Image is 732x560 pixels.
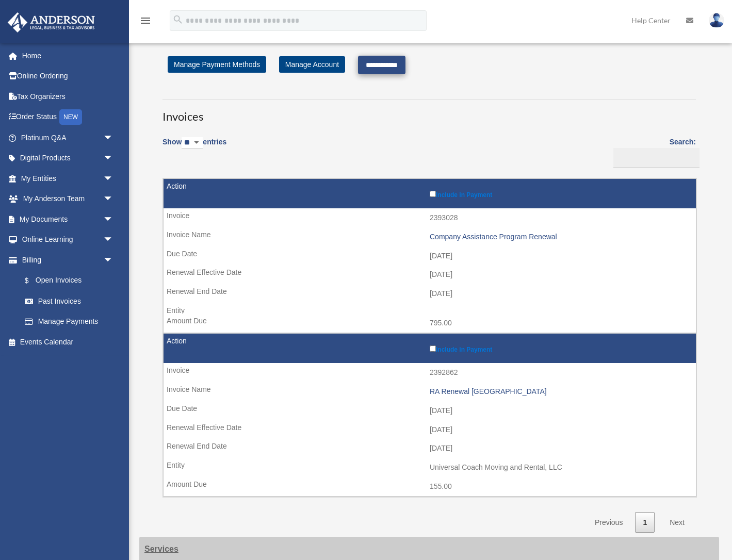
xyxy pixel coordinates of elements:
[164,363,696,383] td: 2392862
[164,477,696,497] td: 155.00
[610,136,696,168] label: Search:
[7,189,129,209] a: My Anderson Teamarrow_drop_down
[182,137,203,149] select: Showentries
[162,136,226,159] label: Show entries
[430,233,691,241] div: Company Assistance Program Renewal
[164,284,696,304] td: [DATE]
[103,127,124,149] span: arrow_drop_down
[430,189,691,199] label: Include in Payment
[7,229,129,250] a: Online Learningarrow_drop_down
[103,189,124,210] span: arrow_drop_down
[168,56,266,73] a: Manage Payment Methods
[7,209,129,229] a: My Documentsarrow_drop_down
[172,14,184,25] i: search
[103,168,124,189] span: arrow_drop_down
[139,18,152,27] a: menu
[7,86,129,107] a: Tax Organizers
[14,311,124,332] a: Manage Payments
[103,229,124,251] span: arrow_drop_down
[430,345,436,352] input: Include in Payment
[30,274,36,287] span: $
[103,209,124,230] span: arrow_drop_down
[7,127,129,148] a: Platinum Q&Aarrow_drop_down
[103,250,124,271] span: arrow_drop_down
[430,387,691,396] div: RA Renewal [GEOGRAPHIC_DATA]
[7,332,129,352] a: Events Calendar
[164,401,696,421] td: [DATE]
[139,14,152,27] i: menu
[613,148,700,168] input: Search:
[7,45,129,66] a: Home
[14,291,124,311] a: Past Invoices
[7,66,129,87] a: Online Ordering
[164,265,696,285] td: [DATE]
[7,107,129,128] a: Order StatusNEW
[430,191,436,197] input: Include in Payment
[162,99,696,125] h3: Invoices
[144,545,178,553] strong: Services
[7,168,129,189] a: My Entitiesarrow_drop_down
[164,420,696,440] td: [DATE]
[164,314,696,333] td: 795.00
[7,250,124,270] a: Billingarrow_drop_down
[709,13,724,28] img: User Pic
[14,270,119,291] a: $Open Invoices
[279,56,345,73] a: Manage Account
[164,439,696,458] td: [DATE]
[164,458,696,477] td: Universal Coach Moving and Rental, LLC
[7,148,129,169] a: Digital Productsarrow_drop_down
[5,12,98,32] img: Anderson Advisors Platinum Portal
[587,512,630,533] a: Previous
[164,208,696,228] td: 2393028
[103,148,124,169] span: arrow_drop_down
[59,109,82,125] div: NEW
[430,343,691,353] label: Include in Payment
[164,246,696,266] td: [DATE]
